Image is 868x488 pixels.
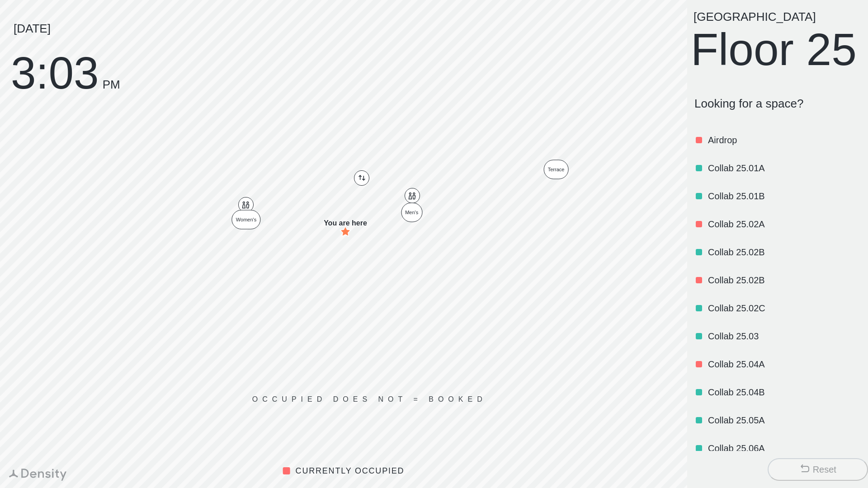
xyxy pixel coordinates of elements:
[708,358,859,371] p: Collab 25.04A
[813,463,836,476] div: Reset
[694,97,861,111] p: Looking for a space?
[708,162,859,174] p: Collab 25.01A
[708,302,859,314] p: Collab 25.02C
[708,442,859,455] p: Collab 25.06A
[708,414,859,427] p: Collab 25.05A
[708,246,859,258] p: Collab 25.02B
[708,274,859,286] p: Collab 25.02B
[708,218,859,230] p: Collab 25.02A
[708,134,859,146] p: Airdrop
[768,458,868,481] button: Reset
[708,386,859,399] p: Collab 25.04B
[708,190,859,202] p: Collab 25.01B
[708,330,859,343] p: Collab 25.03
